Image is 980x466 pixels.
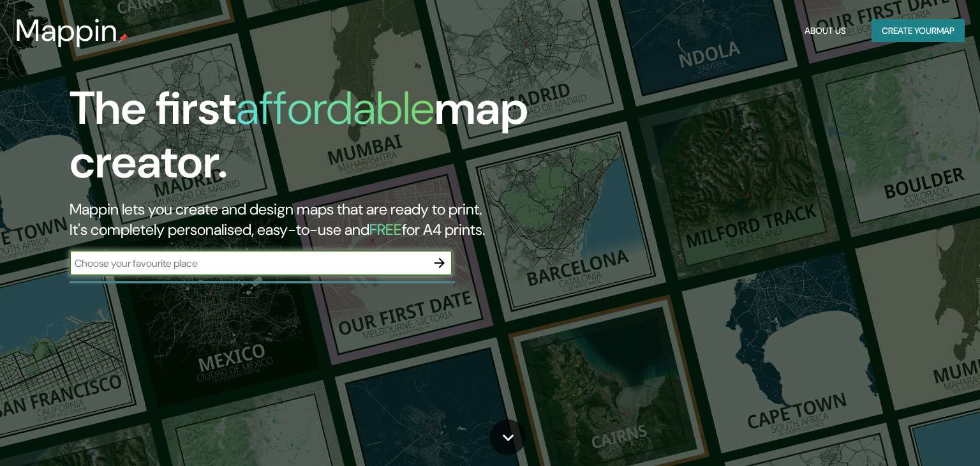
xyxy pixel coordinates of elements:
[118,33,128,43] img: mappin-pin
[369,220,402,239] h5: FREE
[70,256,427,271] input: Choose your favourite place
[799,19,851,43] button: About Us
[872,19,965,43] button: Create yourmap
[70,199,560,240] h2: Mappin lets you create and design maps that are ready to print. It's completely personalised, eas...
[15,13,118,49] h3: Mappin
[70,82,560,199] h1: The first map creator.
[236,79,434,138] h1: affordable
